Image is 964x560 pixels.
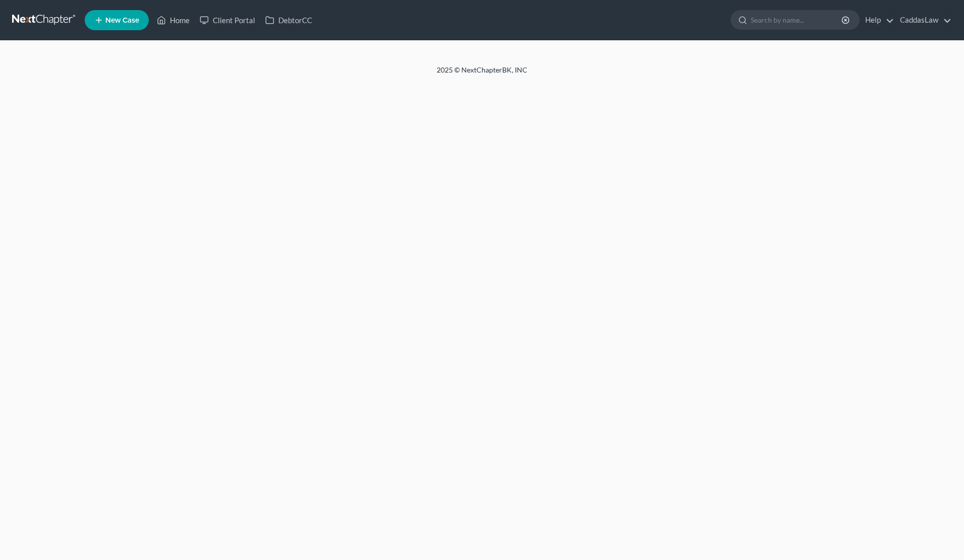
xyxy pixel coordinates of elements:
input: Search by name... [751,11,843,29]
div: 2025 © NextChapterBK, INC [195,65,769,83]
a: Help [860,11,894,29]
a: Home [152,11,195,29]
span: New Case [105,17,139,24]
a: CaddasLaw [895,11,951,29]
a: DebtorCC [260,11,317,29]
a: Client Portal [195,11,260,29]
